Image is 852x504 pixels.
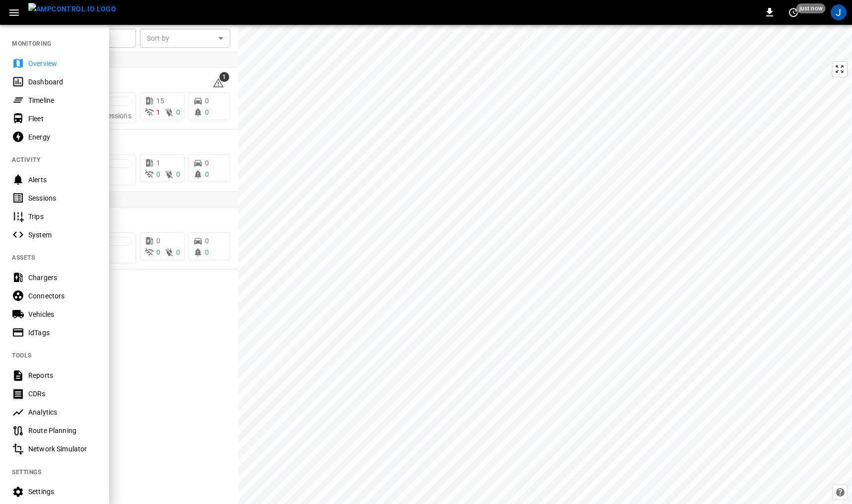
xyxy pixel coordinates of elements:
div: Route Planning [28,426,97,435]
div: Analytics [28,407,97,417]
div: Vehicles [28,309,97,319]
div: Energy [28,132,97,142]
div: Trips [28,212,97,221]
div: CDRs [28,389,97,399]
div: Chargers [28,273,97,283]
div: Connectors [28,291,97,301]
div: Sessions [28,193,97,203]
div: Fleet [28,114,97,124]
div: Reports [28,370,97,380]
div: Settings [28,487,97,497]
button: set refresh interval [786,4,801,20]
div: Dashboard [28,77,97,87]
div: Overview [28,59,97,69]
div: Network Simulator [28,444,97,454]
div: profile-icon [831,4,847,20]
div: System [28,230,97,240]
img: ampcontrol.io logo [28,3,116,15]
div: Alerts [28,175,97,185]
div: Timeline [28,95,97,105]
div: IdTags [28,328,97,338]
span: just now [796,3,826,13]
